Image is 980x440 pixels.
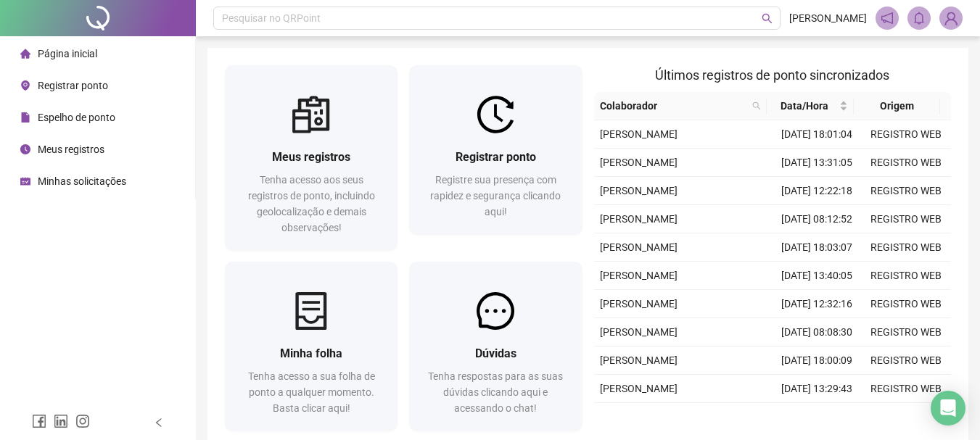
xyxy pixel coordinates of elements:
span: environment [20,80,30,91]
td: REGISTRO WEB [862,346,951,375]
span: [PERSON_NAME] [600,128,678,140]
span: Data/Hora [773,98,836,114]
span: Meus registros [38,144,104,155]
span: Registrar ponto [38,80,108,91]
td: REGISTRO WEB [862,205,951,233]
span: left [154,418,164,428]
td: REGISTRO WEB [862,262,951,290]
td: [DATE] 08:12:52 [773,205,862,233]
span: Minha folha [280,346,342,360]
td: [DATE] 18:00:09 [773,346,862,375]
td: [DATE] 18:01:04 [773,120,862,149]
span: Últimos registros de ponto sincronizados [655,67,889,83]
span: [PERSON_NAME] [600,241,678,253]
span: search [749,95,764,117]
td: REGISTRO WEB [862,290,951,318]
span: notification [881,12,894,25]
td: REGISTRO WEB [862,149,951,177]
span: [PERSON_NAME] [600,185,678,196]
td: [DATE] 12:22:18 [773,177,862,205]
span: instagram [75,414,90,428]
span: Registre sua presença com rapidez e segurança clicando aqui! [430,174,561,217]
span: Registrar ponto [456,150,536,164]
span: Colaborador [600,98,747,114]
td: REGISTRO WEB [862,375,951,403]
td: [DATE] 12:37:20 [773,403,862,431]
span: bell [913,12,926,25]
span: schedule [20,176,30,186]
th: Origem [854,92,940,120]
td: [DATE] 08:08:30 [773,318,862,346]
span: search [762,13,773,24]
span: [PERSON_NAME] [789,10,867,26]
td: [DATE] 13:40:05 [773,262,862,290]
span: [PERSON_NAME] [600,213,678,225]
span: facebook [32,414,46,428]
a: DúvidasTenha respostas para as suas dúvidas clicando aqui e acessando o chat! [409,262,582,431]
td: REGISTRO WEB [862,120,951,149]
span: [PERSON_NAME] [600,383,678,394]
td: [DATE] 13:29:43 [773,375,862,403]
span: Meus registros [272,150,350,164]
td: REGISTRO WEB [862,177,951,205]
span: [PERSON_NAME] [600,270,678,281]
span: [PERSON_NAME] [600,298,678,310]
span: Tenha respostas para as suas dúvidas clicando aqui e acessando o chat! [428,370,563,414]
td: REGISTRO WEB [862,233,951,262]
span: Espelho de ponto [38,112,115,123]
img: 89835 [940,7,962,29]
span: file [20,112,30,123]
td: [DATE] 12:32:16 [773,290,862,318]
span: Dúvidas [475,346,516,360]
span: Tenha acesso aos seus registros de ponto, incluindo geolocalização e demais observações! [248,174,375,233]
span: Página inicial [38,48,97,59]
span: clock-circle [20,144,30,154]
span: home [20,49,30,59]
td: [DATE] 18:03:07 [773,233,862,262]
a: Minha folhaTenha acesso a sua folha de ponto a qualquer momento. Basta clicar aqui! [225,262,398,431]
td: REGISTRO WEB [862,318,951,346]
span: [PERSON_NAME] [600,326,678,338]
span: Minhas solicitações [38,175,126,187]
span: [PERSON_NAME] [600,157,678,168]
td: [DATE] 13:31:05 [773,149,862,177]
div: Open Intercom Messenger [931,391,965,426]
td: REGISTRO WEB [862,403,951,431]
span: Tenha acesso a sua folha de ponto a qualquer momento. Basta clicar aqui! [248,370,375,414]
span: search [752,101,761,110]
span: [PERSON_NAME] [600,354,678,366]
a: Meus registrosTenha acesso aos seus registros de ponto, incluindo geolocalização e demais observa... [225,65,398,250]
span: linkedin [54,414,68,428]
a: Registrar pontoRegistre sua presença com rapidez e segurança clicando aqui! [409,65,582,234]
th: Data/Hora [767,92,853,120]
